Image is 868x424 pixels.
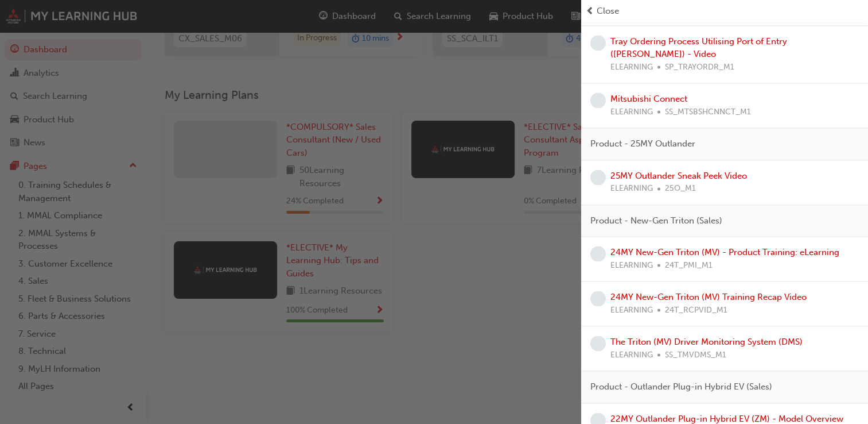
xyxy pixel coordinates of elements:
[610,259,653,272] span: ELEARNING
[590,137,695,151] span: Product - 25MY Outlander
[665,61,734,74] span: SP_TRAYORDR_M1
[665,349,726,362] span: SS_TMVDMS_M1
[586,5,594,18] span: prev-icon
[610,247,839,257] a: 24MY New-Gen Triton (MV) - Product Training: eLearning
[590,291,606,306] span: learningRecordVerb_NONE-icon
[665,106,751,119] span: SS_MTSBSHCNNCT_M1
[590,35,606,51] span: learningRecordVerb_NONE-icon
[590,380,772,394] span: Product - Outlander Plug-in Hybrid EV (Sales)
[610,36,787,60] a: Tray Ordering Process Utilising Port of Entry ([PERSON_NAME]) - Video
[590,246,606,261] span: learningRecordVerb_NONE-icon
[610,304,653,317] span: ELEARNING
[610,61,653,74] span: ELEARNING
[665,259,713,272] span: 24T_PMI_M1
[590,336,606,351] span: learningRecordVerb_NONE-icon
[665,304,727,317] span: 24T_RCPVID_M1
[665,182,696,195] span: 25O_M1
[610,171,747,181] a: 25MY Outlander Sneak Peek Video
[590,92,606,108] span: learningRecordVerb_NONE-icon
[590,169,606,185] span: learningRecordVerb_NONE-icon
[610,349,653,362] span: ELEARNING
[586,5,863,18] button: prev-iconClose
[610,337,803,347] a: The Triton (MV) Driver Monitoring System (DMS)
[610,94,687,104] a: Mitsubishi Connect
[590,214,722,228] span: Product - New-Gen Triton (Sales)
[610,182,653,195] span: ELEARNING
[610,106,653,119] span: ELEARNING
[597,5,619,18] span: Close
[610,292,807,302] a: 24MY New-Gen Triton (MV) Training Recap Video
[610,414,843,424] a: 22MY Outlander Plug-in Hybrid EV (ZM) - Model Overview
